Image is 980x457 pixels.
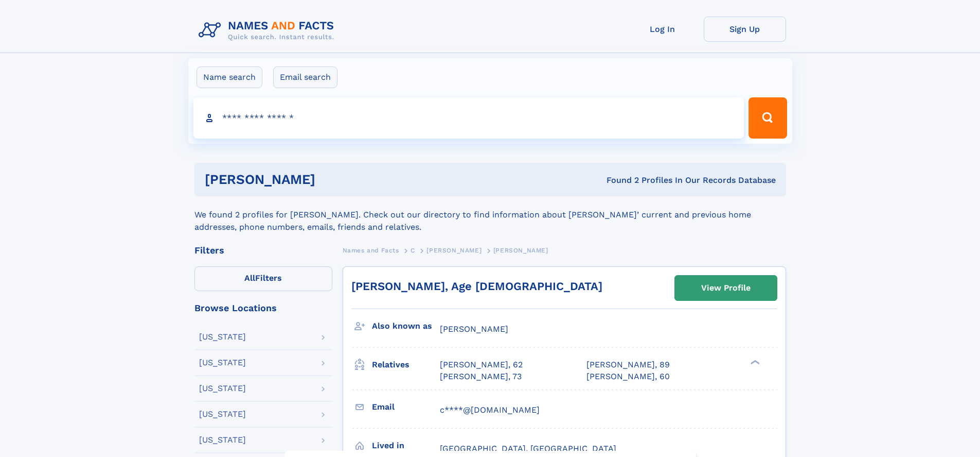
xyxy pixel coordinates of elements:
[372,437,440,454] h3: Lived in
[440,371,522,382] a: [PERSON_NAME], 73
[199,436,246,444] div: [US_STATE]
[440,324,508,334] span: [PERSON_NAME]
[244,273,255,283] span: All
[411,247,415,254] span: C
[461,175,776,186] div: Found 2 Profiles In Our Records Database
[586,371,670,382] a: [PERSON_NAME], 60
[440,444,616,453] span: [GEOGRAPHIC_DATA], [GEOGRAPHIC_DATA]
[426,247,482,254] span: [PERSON_NAME]
[621,16,704,42] a: Log In
[372,317,440,335] h3: Also known as
[199,410,246,418] div: [US_STATE]
[440,359,523,370] a: [PERSON_NAME], 62
[199,359,246,367] div: [US_STATE]
[193,97,744,139] input: search input
[194,196,786,233] div: We found 2 profiles for [PERSON_NAME]. Check out our directory to find information about [PERSON_...
[372,398,440,416] h3: Email
[194,303,332,313] div: Browse Locations
[351,280,602,293] a: [PERSON_NAME], Age [DEMOGRAPHIC_DATA]
[194,16,343,44] img: Logo Names and Facts
[704,16,786,42] a: Sign Up
[701,276,751,300] div: View Profile
[343,244,399,257] a: Names and Facts
[426,244,482,257] a: [PERSON_NAME]
[194,246,332,255] div: Filters
[273,66,337,88] label: Email search
[411,244,415,257] a: C
[748,359,760,366] div: ❯
[199,333,246,341] div: [US_STATE]
[194,266,332,291] label: Filters
[586,359,670,370] a: [PERSON_NAME], 89
[372,356,440,374] h3: Relatives
[197,66,262,88] label: Name search
[675,276,777,300] a: View Profile
[205,173,461,186] h1: [PERSON_NAME]
[199,384,246,393] div: [US_STATE]
[749,97,787,139] button: Search Button
[493,247,548,254] span: [PERSON_NAME]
